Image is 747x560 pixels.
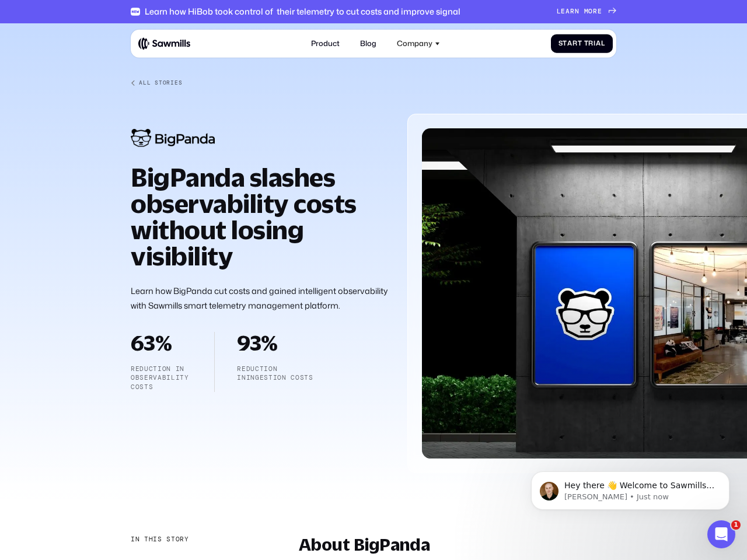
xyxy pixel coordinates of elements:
[558,40,563,47] span: S
[731,520,741,530] span: 1
[593,8,598,15] span: r
[237,365,313,383] p: reduction iningestion costs
[131,164,389,269] h1: BigPanda slashes observability costs without losing visibility
[601,40,605,47] span: l
[299,535,616,554] h2: About BigPanda
[131,535,189,544] div: In this story
[237,332,313,353] h2: 93%
[573,40,578,47] span: r
[392,33,446,54] div: Company
[131,79,616,86] a: All Stories
[131,283,389,314] p: Learn how BigPanda cut costs and gained intelligent observability with Sawmills smart telemetry m...
[139,79,182,86] div: All Stories
[397,39,432,48] div: Company
[594,40,596,47] span: i
[561,8,566,15] span: e
[588,8,593,15] span: o
[570,8,575,15] span: r
[578,40,582,47] span: t
[575,8,580,15] span: n
[131,332,192,353] h2: 63%
[566,8,570,15] span: a
[514,447,747,528] iframe: Intercom notifications message
[145,6,460,16] div: Learn how HiBob took control of their telemetry to cut costs and improve signal
[567,40,573,47] span: a
[596,40,601,47] span: a
[131,365,192,392] p: Reduction in observability costs
[551,34,613,53] a: StartTrial
[557,8,561,15] span: L
[588,40,594,47] span: r
[354,33,382,54] a: Blog
[557,8,616,15] a: Learnmore
[563,40,567,47] span: t
[584,40,589,47] span: T
[305,33,345,54] a: Product
[598,8,602,15] span: e
[584,8,589,15] span: m
[707,520,735,548] iframe: Intercom live chat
